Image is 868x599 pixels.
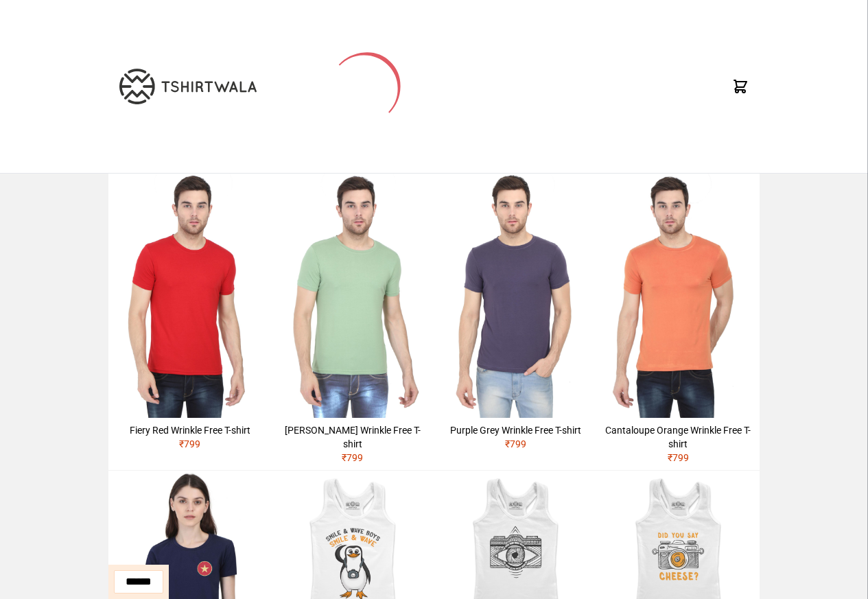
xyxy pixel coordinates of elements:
img: TW-LOGO-400-104.png [119,69,257,104]
span: ₹ 799 [342,452,363,463]
img: 4M6A2241.jpg [597,174,760,418]
div: Fiery Red Wrinkle Free T-shirt [114,423,266,437]
img: 4M6A2225.jpg [108,174,271,418]
div: [PERSON_NAME] Wrinkle Free T-shirt [277,423,428,451]
img: 4M6A2211.jpg [271,174,434,418]
a: Fiery Red Wrinkle Free T-shirt₹799 [108,174,271,456]
span: ₹ 799 [505,438,526,449]
a: [PERSON_NAME] Wrinkle Free T-shirt₹799 [271,174,434,470]
div: Purple Grey Wrinkle Free T-shirt [440,423,591,437]
img: 4M6A2168.jpg [434,174,597,418]
a: Cantaloupe Orange Wrinkle Free T-shirt₹799 [597,174,760,470]
a: Purple Grey Wrinkle Free T-shirt₹799 [434,174,597,456]
span: ₹ 799 [179,438,200,449]
span: ₹ 799 [668,452,689,463]
div: Cantaloupe Orange Wrinkle Free T-shirt [602,423,754,451]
